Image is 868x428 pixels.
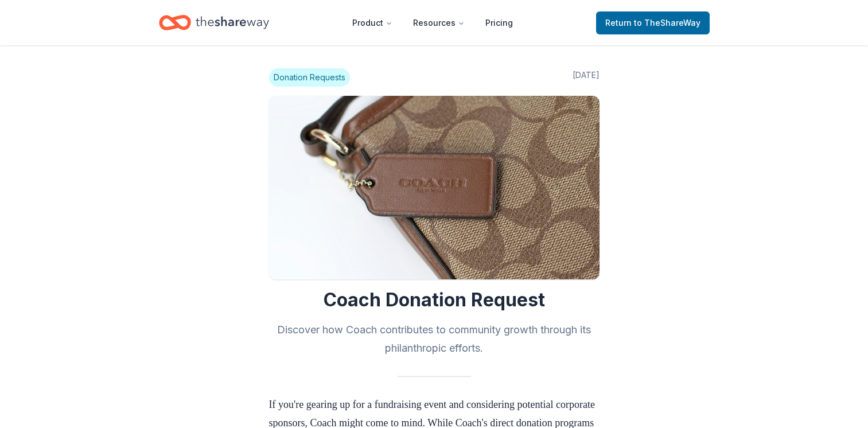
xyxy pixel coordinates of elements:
h1: Coach Donation Request [269,289,600,312]
button: Product [343,11,402,34]
img: Image for Coach Donation Request [269,96,600,279]
button: Resources [404,11,474,34]
a: Returnto TheShareWay [596,11,710,34]
span: to TheShareWay [634,18,700,28]
span: Return [605,16,700,30]
nav: Main [343,9,522,36]
span: Donation Requests [269,68,350,87]
a: Pricing [476,11,522,34]
h2: Discover how Coach contributes to community growth through its philanthropic efforts. [269,321,600,357]
a: Home [159,9,269,36]
span: [DATE] [573,68,600,87]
